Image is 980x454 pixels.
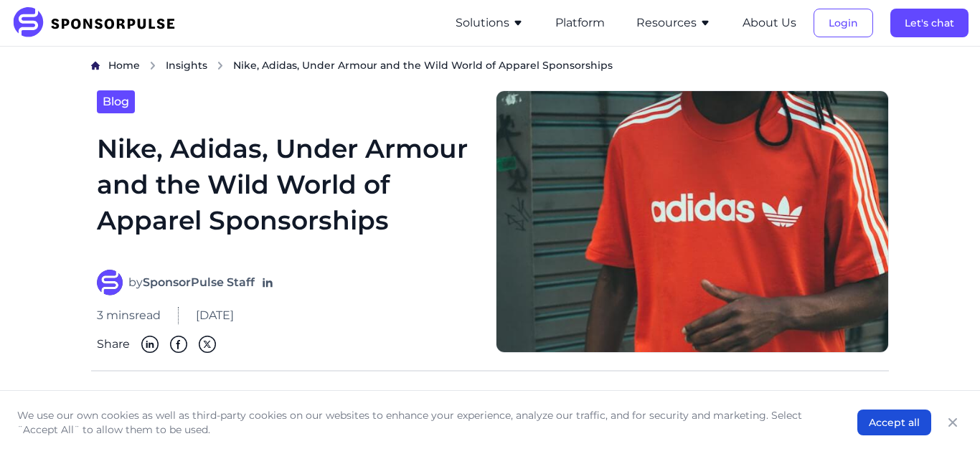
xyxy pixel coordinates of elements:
[216,61,225,70] img: chevron right
[108,58,140,73] a: Home
[890,9,969,37] button: Let's chat
[97,90,135,113] a: Blog
[814,9,873,37] button: Login
[260,275,275,290] a: Follow on LinkedIn
[128,274,255,291] span: by
[141,336,159,353] img: Linkedin
[166,59,207,72] span: Insights
[149,61,157,70] img: chevron right
[743,16,796,29] a: About Us
[233,58,613,72] span: Nike, Adidas, Under Armour and the Wild World of Apparel Sponsorships
[698,389,889,409] span: Related insights
[743,14,796,32] button: About Us
[943,412,963,432] button: Close
[857,410,931,435] button: Accept all
[814,16,873,29] a: Login
[97,270,123,295] img: SponsorPulse Staff
[166,58,207,73] a: Insights
[555,16,605,29] a: Platform
[170,336,187,353] img: Facebook
[636,14,711,32] button: Resources
[196,307,234,324] span: [DATE]
[108,59,140,72] span: Home
[555,14,605,32] button: Platform
[91,61,100,70] img: Home
[97,307,161,324] span: 3 mins read
[17,408,829,437] p: We use our own cookies as well as third-party cookies on our websites to enhance your experience,...
[11,7,186,39] img: SponsorPulse
[890,16,969,29] a: Let's chat
[97,336,130,353] span: Share
[496,90,889,353] img: Photo courtesy of Camilla Carvalho via Unsplash
[199,336,216,353] img: Twitter
[143,275,255,289] strong: SponsorPulse Staff
[97,131,479,252] h1: Nike, Adidas, Under Armour and the Wild World of Apparel Sponsorships
[456,14,524,32] button: Solutions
